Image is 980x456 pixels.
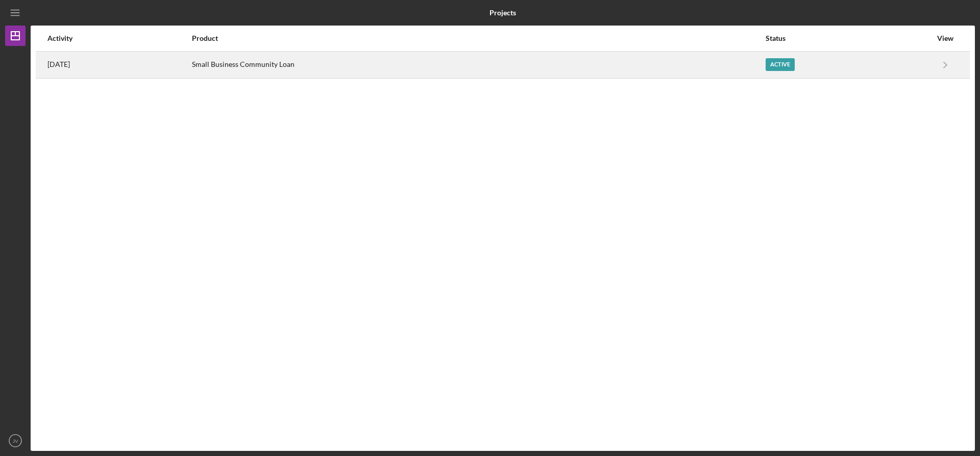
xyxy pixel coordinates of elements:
b: Projects [489,9,516,17]
div: Product [192,34,765,42]
div: Small Business Community Loan [192,52,765,78]
div: Status [766,34,932,42]
time: 2025-09-29 23:30 [47,60,70,68]
div: Activity [47,34,191,42]
div: View [933,34,958,42]
text: JV [12,438,18,444]
button: JV [5,430,26,451]
div: Active [766,58,795,71]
